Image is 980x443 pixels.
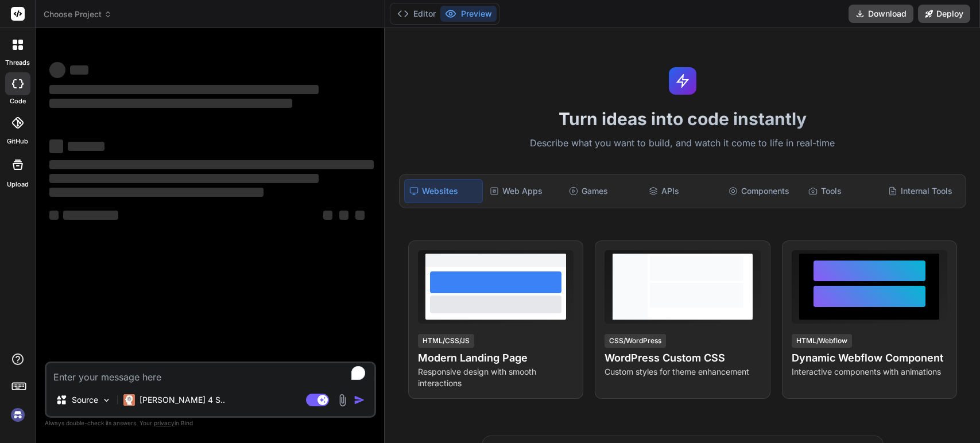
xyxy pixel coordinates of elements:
[605,334,666,348] div: CSS/WordPress
[918,5,970,23] button: Deploy
[792,334,852,348] div: HTML/Webflow
[355,211,365,220] span: ‌
[792,366,947,378] p: Interactive components with animations
[44,9,112,20] span: Choose Project
[418,334,474,348] div: HTML/CSS/JS
[418,366,574,389] p: Responsive design with smooth interactions
[102,395,111,405] img: Pick Models
[49,174,319,183] span: ‌
[605,366,760,378] p: Custom styles for theme enhancement
[418,350,574,366] h4: Modern Landing Page
[123,394,135,406] img: Claude 4 Sonnet
[10,96,26,106] label: code
[404,179,483,203] div: Websites
[7,137,28,146] label: GitHub
[140,394,225,406] p: [PERSON_NAME] 4 S..
[485,179,563,203] div: Web Apps
[392,108,973,129] h1: Turn ideas into code instantly
[804,179,881,203] div: Tools
[644,179,722,203] div: APIs
[792,350,947,366] h4: Dynamic Webflow Component
[724,179,801,203] div: Components
[339,211,348,220] span: ‌
[63,211,118,220] span: ‌
[5,58,30,68] label: threads
[49,211,59,220] span: ‌
[336,394,349,407] img: attachment
[354,394,365,406] img: icon
[49,139,63,153] span: ‌
[47,363,374,384] textarea: To enrich screen reader interactions, please activate Accessibility in Grammarly extension settings
[49,188,264,197] span: ‌
[45,418,376,429] p: Always double-check its answers. Your in Bind
[49,99,292,108] span: ‌
[7,180,29,189] label: Upload
[154,419,175,426] span: privacy
[49,62,65,78] span: ‌
[440,6,497,22] button: Preview
[323,211,332,220] span: ‌
[8,405,28,425] img: signin
[392,136,973,151] p: Describe what you want to build, and watch it come to life in real-time
[849,5,913,23] button: Download
[49,85,319,94] span: ‌
[564,179,642,203] div: Games
[884,179,961,203] div: Internal Tools
[68,142,104,151] span: ‌
[49,160,374,169] span: ‌
[72,394,98,406] p: Source
[393,6,440,22] button: Editor
[70,65,88,75] span: ‌
[605,350,760,366] h4: WordPress Custom CSS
